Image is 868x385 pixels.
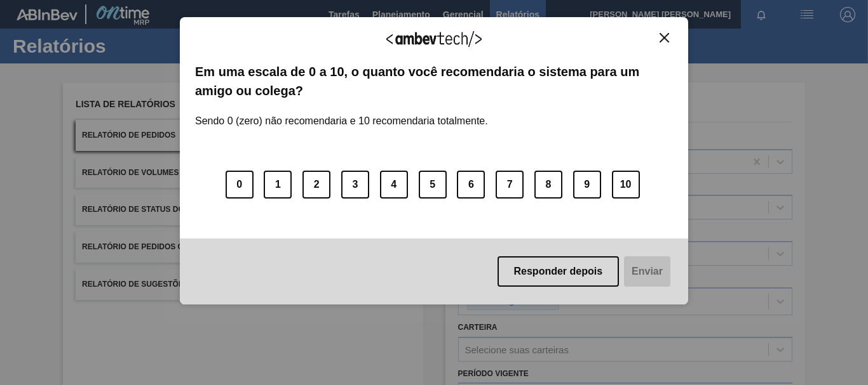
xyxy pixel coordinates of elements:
[498,256,620,287] button: Responder depois
[457,171,485,199] button: 6
[534,171,562,199] button: 8
[195,62,673,101] label: Em uma escala de 0 a 10, o quanto você recomendaria o sistema para um amigo ou colega?
[226,171,254,199] button: 0
[302,171,330,199] button: 2
[656,32,673,43] button: Close
[612,171,640,199] button: 10
[341,171,369,199] button: 3
[195,100,488,127] label: Sendo 0 (zero) não recomendaria e 10 recomendaria totalmente.
[419,171,447,199] button: 5
[496,171,524,199] button: 7
[264,171,292,199] button: 1
[380,171,408,199] button: 4
[573,171,601,199] button: 9
[386,31,482,47] img: Logo Ambevtech
[660,33,669,42] img: Close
